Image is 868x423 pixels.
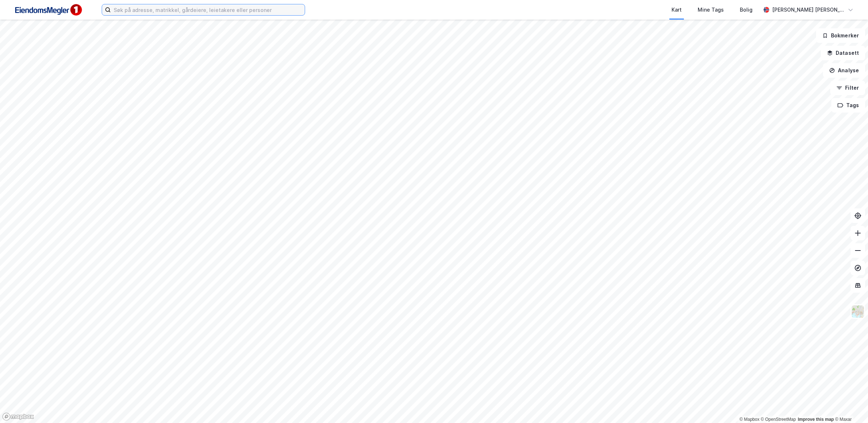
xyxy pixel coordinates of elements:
div: Kontrollprogram for chat [832,388,868,423]
button: Datasett [821,46,865,60]
a: Mapbox [739,417,759,422]
button: Filter [830,81,865,95]
a: OpenStreetMap [761,417,796,422]
div: Bolig [740,5,753,14]
img: Z [851,305,865,318]
a: Improve this map [798,417,834,422]
img: F4PB6Px+NJ5v8B7XTbfpPpyloAAAAASUVORK5CYII= [12,2,84,18]
a: Mapbox homepage [2,412,34,421]
button: Tags [831,98,865,113]
div: [PERSON_NAME] [PERSON_NAME] [772,5,845,14]
iframe: Chat Widget [832,388,868,423]
div: Kart [672,5,682,14]
div: Mine Tags [698,5,724,14]
input: Søk på adresse, matrikkel, gårdeiere, leietakere eller personer [111,4,305,15]
button: Bokmerker [816,28,865,43]
button: Analyse [823,63,865,78]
